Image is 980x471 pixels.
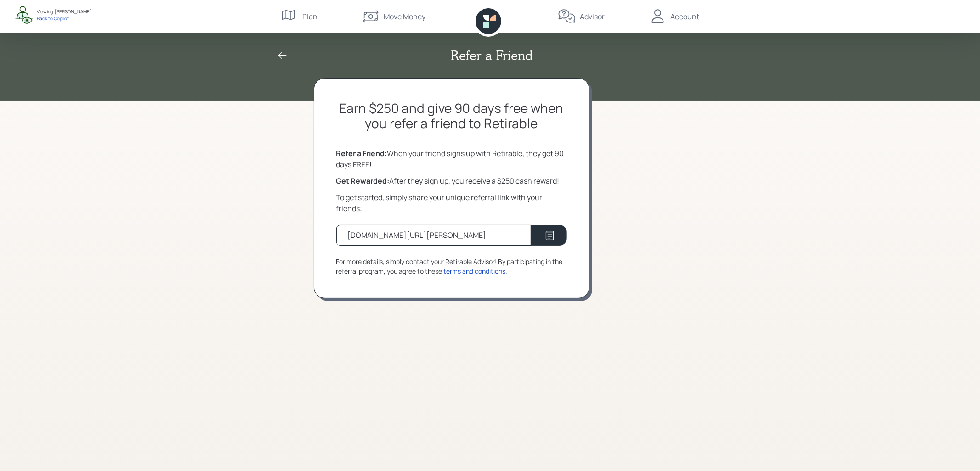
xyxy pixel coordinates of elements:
b: Get Rewarded: [336,176,390,186]
div: After they sign up, you receive a $250 cash reward! [336,175,567,186]
b: Refer a Friend: [336,148,387,158]
div: Plan [303,11,318,22]
div: Account [671,11,700,22]
div: terms and conditions [444,266,506,276]
div: Move Money [384,11,425,22]
div: Viewing: [PERSON_NAME] [37,8,91,15]
div: When your friend signs up with Retirable, they get 90 days FREE! [336,148,567,170]
div: [DOMAIN_NAME][URL][PERSON_NAME] [348,230,487,241]
div: For more details, simply contact your Retirable Advisor! By participating in the referral program... [336,257,567,276]
div: Back to Copilot [37,15,91,22]
h2: Refer a Friend [451,48,533,63]
div: To get started, simply share your unique referral link with your friends: [336,192,567,214]
h2: Earn $250 and give 90 days free when you refer a friend to Retirable [336,101,567,131]
div: Advisor [580,11,605,22]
